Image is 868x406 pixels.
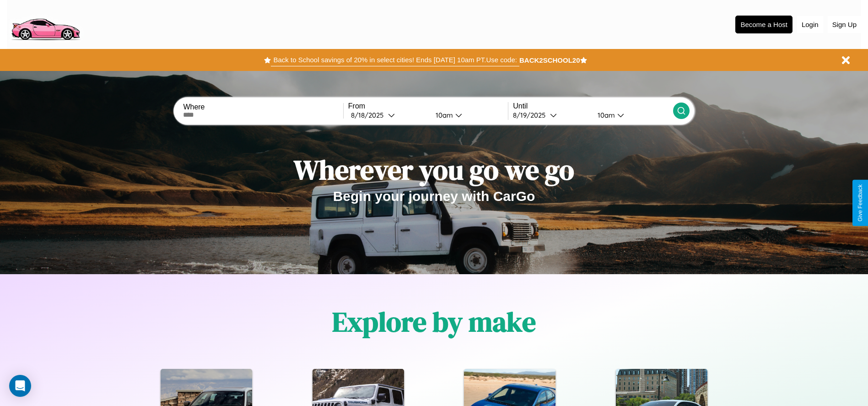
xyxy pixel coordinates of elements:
[828,16,861,33] button: Sign Up
[513,102,673,110] label: Until
[7,5,84,43] img: logo
[857,184,863,222] div: Give Feedback
[590,110,673,120] button: 10am
[9,375,31,397] div: Open Intercom Messenger
[351,111,388,119] div: 8 / 18 / 2025
[428,110,508,120] button: 10am
[332,303,536,341] h1: Explore by make
[735,16,793,33] button: Become a Host
[348,102,508,110] label: From
[431,111,455,119] div: 10am
[183,103,343,111] label: Where
[271,54,519,66] button: Back to School savings of 20% in select cities! Ends [DATE] 10am PT.Use code:
[519,56,580,64] b: BACK2SCHOOL20
[513,111,550,119] div: 8 / 19 / 2025
[593,111,617,119] div: 10am
[348,110,428,120] button: 8/18/2025
[797,16,823,33] button: Login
